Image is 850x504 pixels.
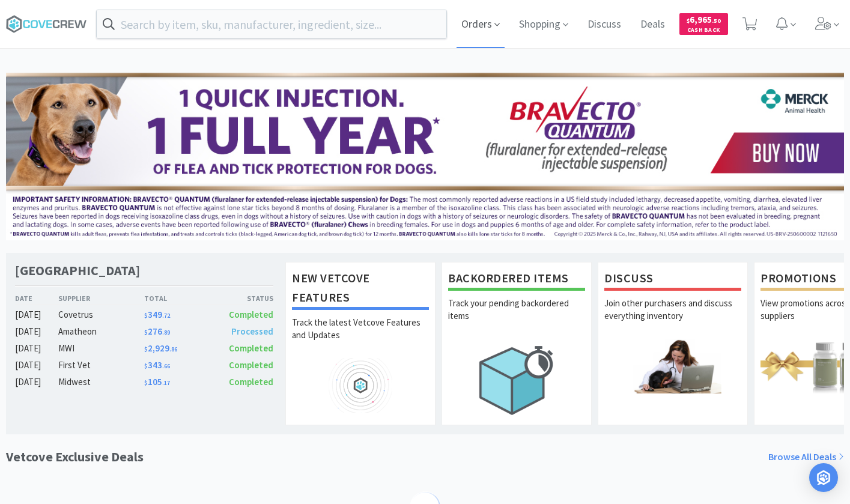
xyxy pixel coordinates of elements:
div: Total [144,293,209,304]
span: Cash Back [687,27,721,35]
a: [DATE]MWI$2,929.86Completed [15,341,273,356]
h1: [GEOGRAPHIC_DATA] [15,262,140,279]
h1: Backordered Items [448,269,585,291]
div: Open Intercom Messenger [809,463,838,492]
span: 6,965 [687,14,721,25]
span: Completed [229,376,273,387]
span: . 66 [162,362,170,370]
div: [DATE] [15,358,58,372]
a: [DATE]Covetrus$349.72Completed [15,308,273,322]
div: [DATE] [15,308,58,322]
span: . 50 [712,17,721,25]
p: Track your pending backordered items [448,297,585,339]
span: Completed [229,309,273,320]
a: New Vetcove FeaturesTrack the latest Vetcove Features and Updates [285,262,436,425]
a: Discuss [583,19,626,30]
span: $ [144,362,148,370]
span: $ [144,379,148,387]
div: Midwest [58,375,144,389]
h1: Vetcove Exclusive Deals [6,446,144,467]
span: 349 [144,309,170,320]
p: Join other purchasers and discuss everything inventory [604,297,741,339]
div: [DATE] [15,324,58,339]
img: hero_feature_roadmap.png [292,358,429,413]
a: Backordered ItemsTrack your pending backordered items [442,262,592,425]
a: [DATE]Amatheon$276.89Processed [15,324,273,339]
div: Date [15,293,58,304]
span: . 17 [162,379,170,387]
div: [DATE] [15,375,58,389]
h1: New Vetcove Features [292,269,429,310]
img: hero_discuss.png [604,339,741,393]
div: Status [208,293,273,304]
div: First Vet [58,358,144,372]
div: MWI [58,341,144,356]
input: Search by item, sku, manufacturer, ingredient, size... [97,10,446,38]
a: Browse All Deals [768,449,844,465]
a: $6,965.50Cash Back [679,8,728,40]
a: [DATE]First Vet$343.66Completed [15,358,273,372]
span: 343 [144,359,170,371]
span: 276 [144,326,170,337]
span: . 72 [162,312,170,320]
a: Deals [636,19,670,30]
p: Track the latest Vetcove Features and Updates [292,316,429,358]
span: Completed [229,342,273,354]
span: $ [687,17,690,25]
a: [DATE]Midwest$105.17Completed [15,375,273,389]
div: [DATE] [15,341,58,356]
span: $ [144,312,148,320]
h1: Discuss [604,269,741,291]
span: $ [144,345,148,353]
span: 2,929 [144,342,177,354]
span: $ [144,329,148,336]
span: Processed [231,326,273,337]
div: Supplier [58,293,144,304]
span: . 89 [162,329,170,336]
div: Amatheon [58,324,144,339]
span: . 86 [169,345,177,353]
span: 105 [144,376,170,387]
div: Covetrus [58,308,144,322]
a: DiscussJoin other purchasers and discuss everything inventory [598,262,748,425]
span: Completed [229,359,273,371]
img: hero_backorders.png [448,339,585,421]
img: 3ffb5edee65b4d9ab6d7b0afa510b01f.jpg [6,73,844,240]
